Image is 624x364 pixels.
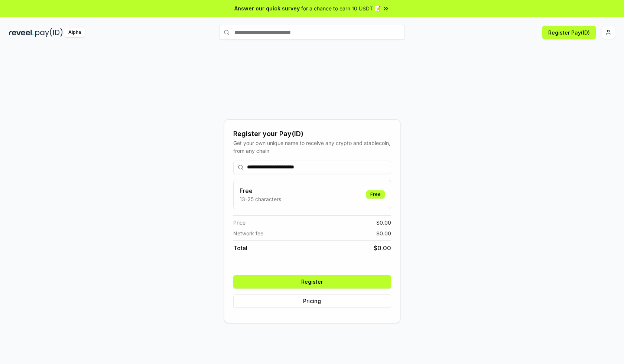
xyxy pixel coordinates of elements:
span: $ 0.00 [376,219,391,226]
span: Network fee [233,229,263,237]
p: 13-25 characters [240,195,281,203]
button: Register [233,275,391,289]
div: Free [366,190,385,199]
button: Register Pay(ID) [542,26,596,39]
span: Answer our quick survey [234,4,300,12]
div: Get your own unique name to receive any crypto and stablecoin, from any chain [233,139,391,155]
span: Price [233,219,246,226]
img: reveel_dark [9,28,34,37]
span: for a chance to earn 10 USDT 📝 [301,4,381,12]
span: $ 0.00 [374,244,391,252]
h3: Free [240,186,281,195]
div: Alpha [64,28,85,37]
div: Register your Pay(ID) [233,129,391,139]
button: Pricing [233,294,391,308]
span: Total [233,244,247,252]
img: pay_id [35,28,63,37]
span: $ 0.00 [376,229,391,237]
